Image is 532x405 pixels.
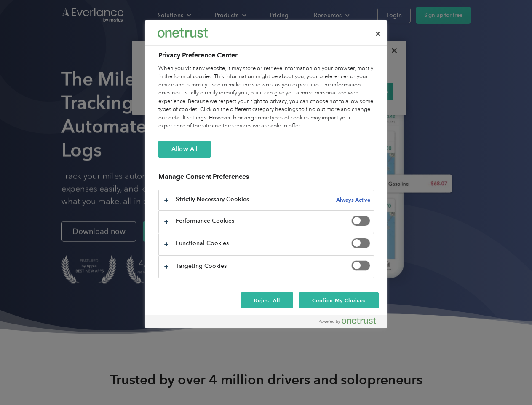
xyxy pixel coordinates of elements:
[158,28,208,37] img: Everlance
[158,24,208,41] div: Everlance
[299,292,379,308] button: Confirm My Choices
[145,20,387,328] div: Preference center
[319,317,383,328] a: Powered by OneTrust Opens in a new Tab
[319,317,376,324] img: Powered by OneTrust Opens in a new Tab
[158,173,374,186] h3: Manage Consent Preferences
[145,20,387,328] div: Privacy Preference Center
[158,50,374,60] h2: Privacy Preference Center
[369,24,387,43] button: Close
[241,292,293,308] button: Reject All
[158,65,374,130] div: When you visit any website, it may store or retrieve information on your browser, mostly in the f...
[158,141,211,158] button: Allow All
